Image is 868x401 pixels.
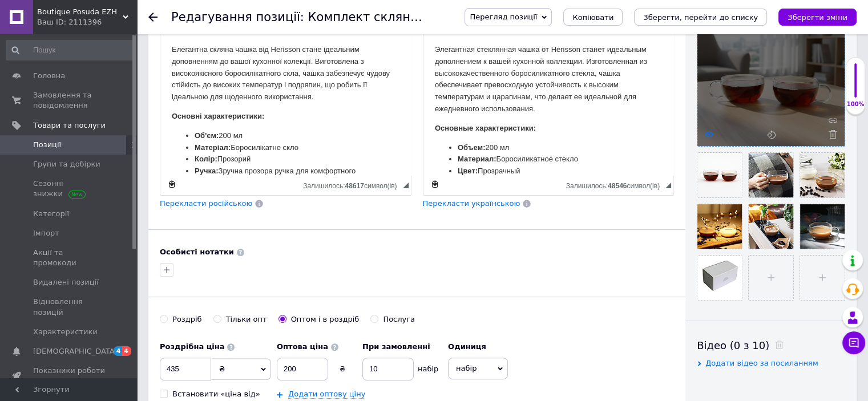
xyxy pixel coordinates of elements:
li: 200 мл [34,110,216,121]
i: Зберегти, перейти до списку [643,13,758,22]
span: Товари та послуги [33,120,106,131]
p: Элегантная стеклянная чашка от Herisson станет идеальным дополнением к вашей кухонной коллекции. ... [11,11,239,83]
div: Ваш ID: 2111396 [37,17,137,27]
span: 48546 [608,182,627,190]
div: Кiлькiсть символiв [566,179,665,190]
div: 100% [846,100,865,108]
button: Чат з покупцем [842,331,865,354]
p: Елегантна скляна чашка від Herisson стане ідеальним доповненням до вашої кухонної колекції. Вигот... [11,11,239,71]
span: набір [448,358,508,379]
strong: Ручка: [34,134,58,143]
span: ₴ [219,364,225,373]
span: Імпорт [33,228,59,238]
span: Перегляд позиції [470,13,537,21]
label: При замовленні [362,342,442,352]
strong: Матеріал: [34,111,70,119]
strong: Основные характеристики: [11,91,112,100]
span: Акції та промокоди [33,248,106,268]
li: Зручна прозора ручка для комфортного тримання [34,133,216,157]
div: ₴ [328,364,357,374]
div: 100% Якість заповнення [846,57,865,115]
button: Копіювати [563,9,623,26]
span: Boutique Posuda EZH [37,7,123,17]
li: Боросилікатне скло [34,110,216,121]
h1: Редагування позиції: Комплект скляних чашок 2 шт 200 мл Nude Herisson [171,10,640,24]
strong: Цвет: [34,134,54,143]
span: Потягніть для зміни розмірів [403,183,409,188]
li: Прозрачный [34,133,216,145]
i: Зберегти зміни [788,13,847,22]
li: Прозорий [34,121,216,133]
span: 4 [122,346,131,356]
span: Видалені позиції [33,277,99,287]
iframe: Редактор, 89501ED7-01EE-41A7-BB92-97C852B6828A [423,33,674,175]
a: Додати оптову ціну [288,390,365,399]
b: Оптова ціна [277,342,328,351]
span: Групи та добірки [33,159,100,169]
b: Особисті нотатки [160,248,234,256]
a: Зробити резервну копію зараз [429,178,441,191]
span: [DEMOGRAPHIC_DATA] [33,346,118,357]
strong: Об'єм: [34,99,58,107]
span: Відео (0 з 10) [697,339,769,351]
iframe: Редактор, 2BEF7426-2E3C-4D73-AC07-7DB6D1D37501 [160,33,411,175]
span: Характеристики [33,327,98,337]
li: 200 мл [34,98,216,110]
input: 0 [362,358,414,380]
span: Категорії [33,209,69,219]
button: Зберегти зміни [778,9,857,26]
span: Замовлення та повідомлення [33,90,106,111]
span: Сезонні знижки [33,179,106,199]
div: Встановити «ціна від» [172,389,260,399]
div: Послуга [383,314,415,325]
b: Роздрібна ціна [160,342,224,351]
strong: Колір: [34,122,57,131]
span: Позиції [33,140,61,150]
span: Показники роботи компанії [33,366,106,386]
span: Додати відео за посиланням [705,359,818,367]
div: набір [414,364,442,374]
div: Повернутися назад [148,13,158,22]
button: Зберегти, перейти до списку [634,9,767,26]
span: 4 [114,346,123,356]
input: 0 [277,358,328,380]
input: 0 [160,358,211,380]
span: Перекласти українською [423,199,520,208]
strong: Основні характеристики: [11,79,104,88]
li: Боросиликатное стекло [34,121,216,133]
div: Кiлькiсть символiв [303,179,402,190]
span: Відновлення позицій [33,297,106,317]
span: Перекласти російською [160,199,252,208]
span: 48617 [345,182,364,190]
a: Зробити резервну копію зараз [165,178,178,191]
div: Оптом і в роздріб [291,314,360,325]
div: Тільки опт [226,314,267,325]
label: Одиниця [448,342,508,352]
strong: Объем: [34,111,62,119]
div: Роздріб [172,314,202,325]
strong: Материал: [34,122,73,131]
input: Пошук [6,40,135,60]
span: Головна [33,71,65,81]
span: Копіювати [572,13,613,22]
span: Потягніть для зміни розмірів [665,183,671,188]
